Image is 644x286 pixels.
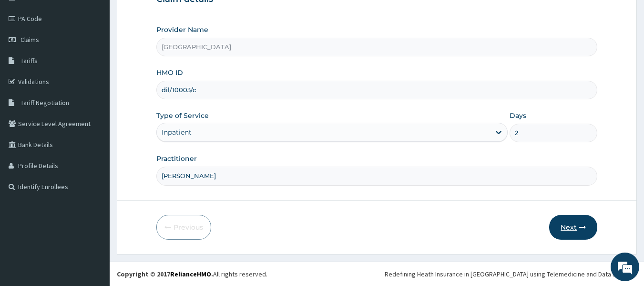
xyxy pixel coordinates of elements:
footer: All rights reserved. [110,262,644,286]
span: Tariffs [20,56,38,65]
div: Inpatient [162,127,192,137]
button: Previous [156,215,211,240]
label: Type of Service [156,111,209,120]
a: RelianceHMO [170,270,211,278]
img: d_794563401_company_1708531726252_794563401 [18,48,39,72]
span: We're online! [55,84,132,180]
div: Redefining Heath Insurance in [GEOGRAPHIC_DATA] using Telemedicine and Data Science! [385,269,637,279]
strong: Copyright © 2017 . [117,270,213,278]
input: Enter Name [156,167,598,185]
textarea: Type your message and hit 'Enter' [5,187,182,221]
label: Days [510,111,526,120]
span: Tariff Negotiation [20,98,69,107]
button: Next [549,215,597,240]
div: Minimize live chat window [156,5,179,28]
input: Enter HMO ID [156,81,598,99]
label: Provider Name [156,25,208,34]
label: Practitioner [156,154,197,163]
label: HMO ID [156,68,183,77]
div: Chat with us now [50,53,160,66]
span: Claims [20,35,39,44]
